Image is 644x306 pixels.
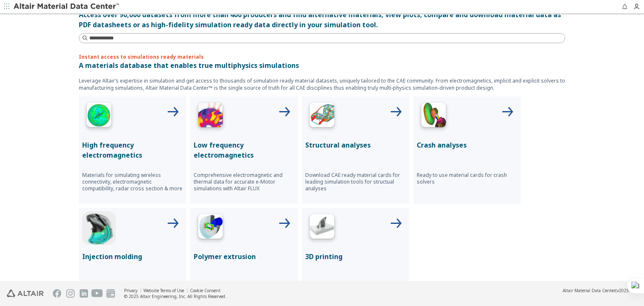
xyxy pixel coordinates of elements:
[305,252,406,262] p: 3D printing
[194,211,227,245] img: Polymer Extrusion Icon
[417,140,517,150] p: Crash analyses
[305,140,406,150] p: Structural analyses
[82,140,183,160] p: High frequency electromagnetics
[124,288,138,293] a: Privacy
[305,211,339,245] img: 3D Printing Icon
[417,100,450,133] img: Crash Analyses Icon
[124,293,226,299] div: © 2025 Altair Engineering, Inc. All Rights Reserved.
[413,96,521,204] button: Crash Analyses IconCrash analysesReady to use material cards for crash solvers
[417,172,517,185] p: Ready to use material cards for crash solvers
[143,288,184,293] a: Website Terms of Use
[190,288,221,293] a: Cookie Consent
[82,211,116,245] img: Injection Molding Icon
[79,77,565,91] p: Leverage Altair’s expertise in simulation and get access to thousands of simulation ready materia...
[13,3,120,11] img: Altair Material Data Center
[82,252,183,262] p: Injection molding
[194,100,227,133] img: Low Frequency Icon
[79,96,186,204] button: High Frequency IconHigh frequency electromagneticsMaterials for simulating wireless connectivity,...
[194,172,294,192] p: Comprehensive electromagnetic and thermal data for accurate e-Motor simulations with Altair FLUX
[302,96,409,204] button: Structural Analyses IconStructural analysesDownload CAE ready material cards for leading simulati...
[194,140,294,160] p: Low frequency electromagnetics
[82,100,116,133] img: High Frequency Icon
[305,100,339,133] img: Structural Analyses Icon
[305,172,406,192] p: Download CAE ready material cards for leading simulation tools for structual analyses
[79,10,565,30] div: Access over 90,000 datasets from more than 400 producers and find alternative materials, view plo...
[82,172,183,192] p: Materials for simulating wireless connectivity, electromagnetic compatibility, radar cross sectio...
[563,288,615,293] span: Altair Material Data Center
[194,252,294,262] p: Polymer extrusion
[7,290,44,297] img: Altair Engineering
[79,53,565,60] p: Instant access to simulations ready materials
[563,288,634,293] div: (v2025.1)
[79,60,565,70] p: A materials database that enables true multiphysics simulations
[190,96,298,204] button: Low Frequency IconLow frequency electromagneticsComprehensive electromagnetic and thermal data fo...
